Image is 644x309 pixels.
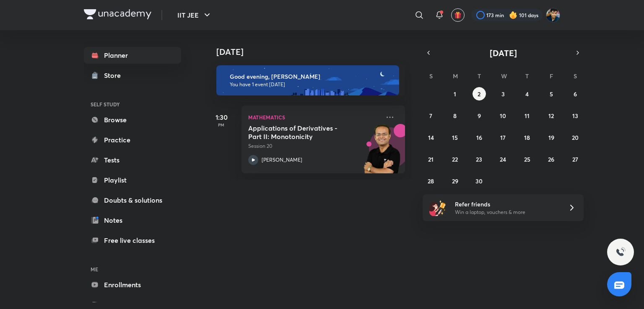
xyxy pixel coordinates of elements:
[84,152,181,168] a: Tests
[496,109,510,122] button: September 10, 2025
[84,232,181,249] a: Free live classes
[454,11,462,19] img: avatar
[230,73,392,80] h6: Good evening, [PERSON_NAME]
[572,112,578,120] abbr: September 13, 2025
[473,109,486,122] button: September 9, 2025
[448,174,462,188] button: September 29, 2025
[452,177,458,185] abbr: September 29, 2025
[428,134,434,142] abbr: September 14, 2025
[509,11,517,19] img: streak
[500,134,506,142] abbr: September 17, 2025
[569,131,582,144] button: September 20, 2025
[84,131,181,148] a: Practice
[501,72,507,80] abbr: Wednesday
[569,152,582,166] button: September 27, 2025
[478,72,481,80] abbr: Tuesday
[525,90,529,98] abbr: September 4, 2025
[473,174,486,188] button: September 30, 2025
[248,124,353,141] h5: Applications of Derivatives - Part II: Monotonicity
[520,152,534,166] button: September 25, 2025
[448,87,462,100] button: September 1, 2025
[550,90,553,98] abbr: September 5, 2025
[545,152,558,166] button: September 26, 2025
[428,155,434,163] abbr: September 21, 2025
[262,156,302,164] p: [PERSON_NAME]
[475,177,483,185] abbr: September 30, 2025
[453,72,458,80] abbr: Monday
[453,112,457,120] abbr: September 8, 2025
[84,47,181,64] a: Planner
[524,134,530,142] abbr: September 18, 2025
[84,9,151,19] img: Company Logo
[524,155,530,163] abbr: September 25, 2025
[473,152,486,166] button: September 23, 2025
[525,112,530,120] abbr: September 11, 2025
[569,109,582,122] button: September 13, 2025
[448,152,462,166] button: September 22, 2025
[473,131,486,144] button: September 16, 2025
[448,109,462,122] button: September 8, 2025
[476,155,482,163] abbr: September 23, 2025
[496,152,510,166] button: September 24, 2025
[500,112,506,120] abbr: September 10, 2025
[476,134,482,142] abbr: September 16, 2025
[84,276,181,293] a: Enrollments
[448,131,462,144] button: September 15, 2025
[490,47,517,59] span: [DATE]
[500,155,506,163] abbr: September 24, 2025
[230,81,392,88] p: You have 1 event [DATE]
[615,247,626,257] img: ttu
[84,192,181,209] a: Doubts & solutions
[428,177,434,185] abbr: September 28, 2025
[520,131,534,144] button: September 18, 2025
[429,72,433,80] abbr: Sunday
[452,155,458,163] abbr: September 22, 2025
[216,47,413,57] h4: [DATE]
[548,155,554,163] abbr: September 26, 2025
[248,142,380,150] p: Session 20
[574,90,577,98] abbr: September 6, 2025
[548,112,554,120] abbr: September 12, 2025
[84,212,181,229] a: Notes
[172,7,217,23] button: IIT JEE
[572,155,578,163] abbr: September 27, 2025
[248,112,380,122] p: Mathematics
[569,87,582,100] button: September 6, 2025
[424,131,438,144] button: September 14, 2025
[520,109,534,122] button: September 11, 2025
[84,9,151,21] a: Company Logo
[473,87,486,100] button: September 2, 2025
[496,87,510,100] button: September 3, 2025
[455,200,558,209] h6: Refer friends
[205,112,238,122] h5: 1:30
[424,152,438,166] button: September 21, 2025
[84,172,181,188] a: Playlist
[84,97,181,111] h6: SELF STUDY
[478,112,481,120] abbr: September 9, 2025
[454,90,456,98] abbr: September 1, 2025
[548,134,554,142] abbr: September 19, 2025
[84,67,181,84] a: Store
[434,47,572,59] button: [DATE]
[520,87,534,100] button: September 4, 2025
[455,209,558,216] p: Win a laptop, vouchers & more
[216,65,399,95] img: evening
[84,111,181,128] a: Browse
[496,131,510,144] button: September 17, 2025
[550,72,553,80] abbr: Friday
[572,134,579,142] abbr: September 20, 2025
[424,109,438,122] button: September 7, 2025
[84,262,181,276] h6: ME
[501,90,505,98] abbr: September 3, 2025
[451,8,465,22] button: avatar
[359,124,405,182] img: unacademy
[104,70,126,80] div: Store
[525,72,529,80] abbr: Thursday
[574,72,577,80] abbr: Saturday
[545,109,558,122] button: September 12, 2025
[546,8,560,22] img: SHREYANSH GUPTA
[545,131,558,144] button: September 19, 2025
[429,199,446,216] img: referral
[429,112,432,120] abbr: September 7, 2025
[205,122,238,127] p: PM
